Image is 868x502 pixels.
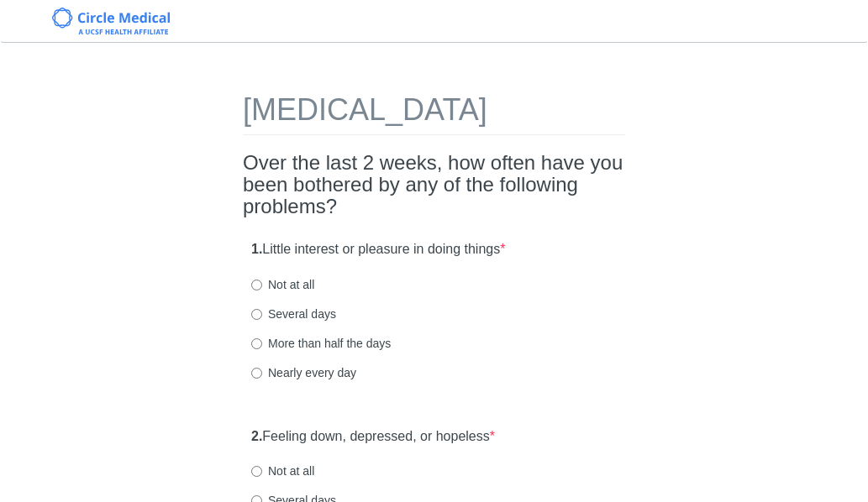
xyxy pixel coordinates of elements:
label: More than half the days [251,335,391,352]
input: Not at all [251,280,262,290]
label: Nearly every day [251,364,356,381]
h1: [MEDICAL_DATA] [243,93,625,135]
input: Not at all [251,466,262,477]
strong: 2. [251,429,262,443]
label: Feeling down, depressed, or hopeless [251,427,495,447]
label: Not at all [251,463,314,479]
label: Several days [251,306,336,322]
input: Nearly every day [251,368,262,379]
input: More than half the days [251,338,262,349]
img: Circle Medical Logo [52,8,171,34]
strong: 1. [251,242,262,256]
input: Several days [251,309,262,320]
label: Little interest or pleasure in doing things [251,240,505,259]
label: Not at all [251,276,314,293]
h2: Over the last 2 weeks, how often have you been bothered by any of the following problems? [243,152,625,218]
